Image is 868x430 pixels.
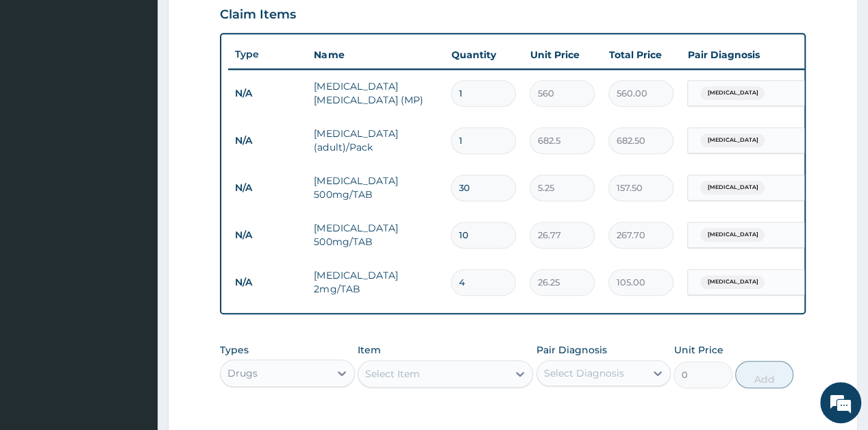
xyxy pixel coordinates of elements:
[71,77,230,94] div: Chat with us now
[673,343,723,357] label: Unit Price
[680,41,831,68] th: Pair Diagnosis
[307,214,444,255] td: [MEDICAL_DATA] 500mg/TAB
[228,223,307,248] td: N/A
[700,86,765,100] span: [MEDICAL_DATA]
[228,128,307,153] td: N/A
[358,343,381,357] label: Item
[700,134,765,147] span: [MEDICAL_DATA]
[227,366,258,380] div: Drugs
[307,262,444,303] td: [MEDICAL_DATA] 2mg/TAB
[735,361,793,388] button: Add
[220,8,296,23] h3: Claim Items
[225,7,258,40] div: Minimize live chat window
[700,228,765,242] span: [MEDICAL_DATA]
[536,343,607,357] label: Pair Diagnosis
[602,41,680,68] th: Total Price
[228,175,307,201] td: N/A
[523,41,602,68] th: Unit Price
[544,366,624,380] div: Select Diagnosis
[7,286,261,333] textarea: Type your message and hit 'Enter'
[228,42,307,67] th: Type
[700,181,765,194] span: [MEDICAL_DATA]
[228,81,307,106] td: N/A
[228,270,307,295] td: N/A
[700,275,765,289] span: [MEDICAL_DATA]
[307,73,444,114] td: [MEDICAL_DATA] [MEDICAL_DATA] (MP)
[220,344,249,356] label: Types
[307,167,444,208] td: [MEDICAL_DATA] 500mg/TAB
[444,41,523,68] th: Quantity
[307,41,444,68] th: Name
[365,367,420,381] div: Select Item
[307,120,444,161] td: [MEDICAL_DATA] (adult)/Pack
[79,128,189,266] span: We're online!
[25,68,55,103] img: d_794563401_company_1708531726252_794563401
